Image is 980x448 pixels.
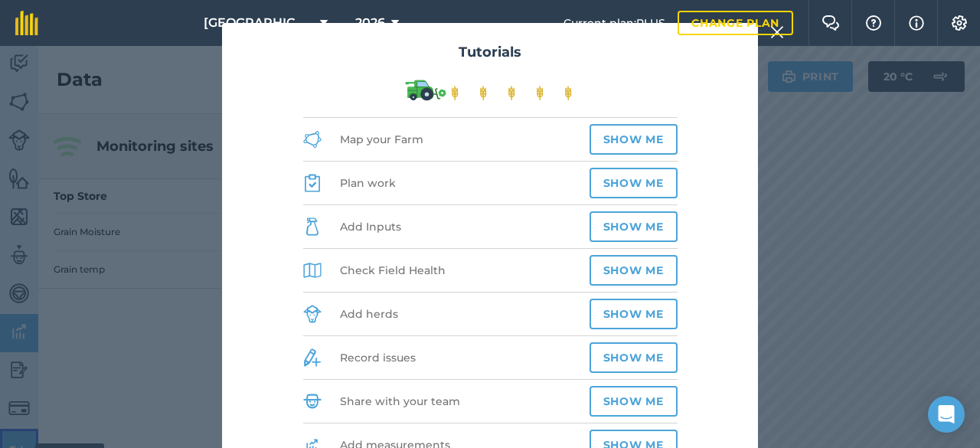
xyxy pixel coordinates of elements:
[404,79,576,103] img: Illustration of a green combine harvester harvesting wheat
[240,41,740,64] h2: Tutorials
[590,211,678,242] button: Show me
[590,299,678,329] button: Show me
[590,386,678,417] button: Show me
[204,14,314,32] span: [GEOGRAPHIC_DATA]
[864,15,883,31] img: A question mark icon
[590,124,678,155] button: Show me
[678,11,793,35] a: Change plan
[950,15,969,31] img: A cog icon
[303,293,678,336] li: Add herds
[303,336,678,380] li: Record issues
[303,249,678,293] li: Check Field Health
[303,205,678,249] li: Add Inputs
[303,162,678,205] li: Plan work
[822,15,840,31] img: Two speech bubbles overlapping with the left bubble in the forefront
[303,118,678,162] li: Map your Farm
[303,380,678,423] li: Share with your team
[563,15,665,31] span: Current plan : PLUS
[928,396,965,433] div: Open Intercom Messenger
[590,255,678,286] button: Show me
[355,14,385,32] span: 2026
[909,14,924,32] img: svg+xml;base64,PHN2ZyB4bWxucz0iaHR0cDovL3d3dy53My5vcmcvMjAwMC9zdmciIHdpZHRoPSIxNyIgaGVpZ2h0PSIxNy...
[590,342,678,373] button: Show me
[590,168,678,198] button: Show me
[15,11,38,35] img: fieldmargin Logo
